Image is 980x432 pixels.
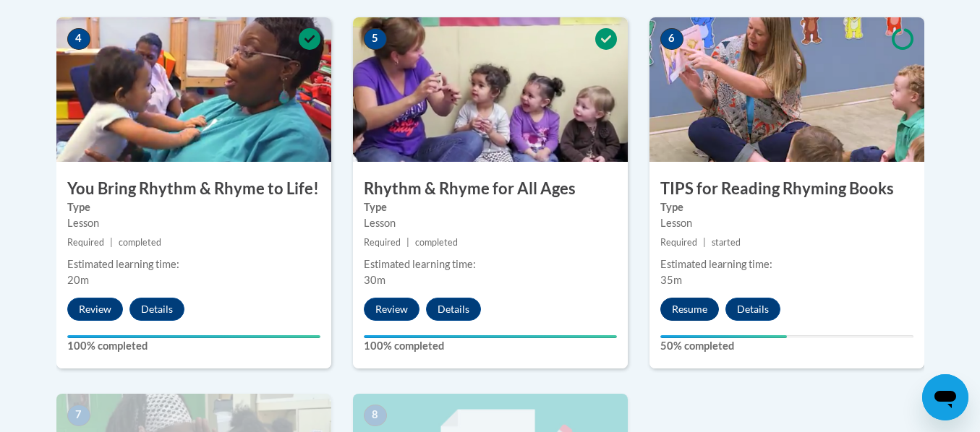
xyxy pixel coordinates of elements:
span: | [703,237,706,248]
label: 100% completed [67,338,320,354]
div: Estimated learning time: [67,256,320,272]
span: Required [660,237,697,248]
div: Lesson [660,215,913,231]
button: Resume [660,298,719,321]
button: Details [725,298,780,321]
span: 30m [364,274,385,286]
span: 4 [67,28,90,50]
button: Review [67,298,123,321]
span: 8 [364,405,387,426]
label: 100% completed [364,338,617,354]
img: Course Image [353,17,628,162]
h3: You Bring Rhythm & Rhyme to Life! [56,178,331,200]
span: 7 [67,405,90,426]
div: Estimated learning time: [660,256,913,272]
div: Lesson [67,215,320,231]
span: 35m [660,274,682,286]
label: 50% completed [660,338,913,354]
span: | [110,237,113,248]
label: Type [364,199,617,215]
label: Type [660,199,913,215]
span: completed [119,237,161,248]
span: | [406,237,409,248]
span: completed [415,237,458,248]
div: Estimated learning time: [364,256,617,272]
h3: TIPS for Reading Rhyming Books [649,178,924,200]
span: Required [67,237,104,248]
button: Details [426,298,481,321]
img: Course Image [56,17,331,162]
span: 20m [67,274,89,286]
div: Lesson [364,215,617,231]
iframe: Button to launch messaging window [922,374,968,420]
img: Course Image [649,17,924,162]
label: Type [67,199,320,215]
div: Your progress [67,335,320,338]
button: Details [129,298,184,321]
div: Your progress [660,335,787,338]
button: Review [364,298,419,321]
span: 5 [364,28,387,50]
div: Your progress [364,335,617,338]
span: started [712,237,741,248]
span: Required [364,237,401,248]
span: 6 [660,28,683,50]
h3: Rhythm & Rhyme for All Ages [353,178,628,200]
